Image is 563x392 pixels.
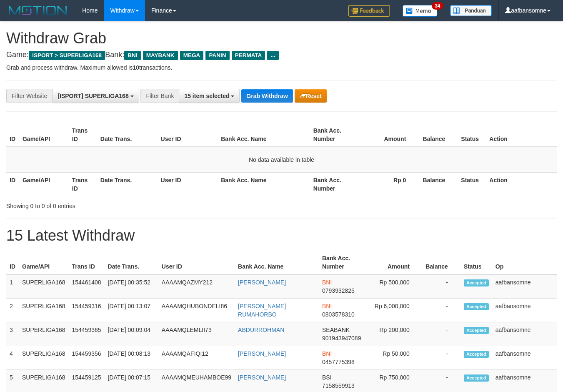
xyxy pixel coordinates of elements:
[458,123,486,147] th: Status
[6,299,19,322] td: 2
[58,93,128,99] span: [ISPORT] SUPERLIGA168
[6,199,228,210] div: Showing 0 to 0 of 0 entries
[6,251,19,274] th: ID
[422,274,460,299] td: -
[403,5,438,17] img: Button%20Memo.svg
[295,89,327,103] button: Reset
[422,346,460,370] td: -
[179,89,240,103] button: 15 item selected
[69,123,97,147] th: Trans ID
[124,51,140,60] span: BNI
[69,274,105,299] td: 154461408
[6,4,70,17] img: MOTION_logo.png
[158,299,235,322] td: AAAAMQHUBONDELI86
[367,346,422,370] td: Rp 50,000
[238,279,286,286] a: [PERSON_NAME]
[105,322,158,346] td: [DATE] 00:09:04
[6,123,19,147] th: ID
[322,374,332,381] span: BSI
[492,274,557,299] td: aafbansomne
[105,251,158,274] th: Date Trans.
[492,322,557,346] td: aafbansomne
[464,374,489,382] span: Accepted
[69,172,97,196] th: Trans ID
[158,322,235,346] td: AAAAMQLEMLII73
[6,147,557,173] td: No data available in table
[232,51,265,60] span: PERMATA
[158,346,235,370] td: AAAAMQAFIQI12
[158,123,218,147] th: User ID
[69,299,105,322] td: 154459316
[238,350,286,357] a: [PERSON_NAME]
[105,274,158,299] td: [DATE] 00:35:52
[69,251,105,274] th: Trans ID
[310,172,360,196] th: Bank Acc. Number
[486,123,557,147] th: Action
[6,89,52,103] div: Filter Website
[140,89,179,103] div: Filter Bank
[367,322,422,346] td: Rp 200,000
[133,64,139,71] strong: 10
[322,359,355,365] span: Copy 0457775398 to clipboard
[19,274,69,299] td: SUPERLIGA168
[6,322,19,346] td: 3
[458,172,486,196] th: Status
[348,5,390,17] img: Feedback.jpg
[322,335,361,342] span: Copy 901943947089 to clipboard
[29,51,105,60] span: ISPORT > SUPERLIGA168
[460,251,492,274] th: Status
[97,172,158,196] th: Date Trans.
[464,327,489,334] span: Accepted
[322,327,350,333] span: SEABANK
[19,251,69,274] th: Game/API
[322,382,355,389] span: Copy 7158559913 to clipboard
[6,274,19,299] td: 1
[241,89,293,103] button: Grab Withdraw
[322,303,332,309] span: BNI
[322,350,332,357] span: BNI
[6,346,19,370] td: 4
[97,123,158,147] th: Date Trans.
[105,346,158,370] td: [DATE] 00:08:13
[367,299,422,322] td: Rp 6,000,000
[464,303,489,310] span: Accepted
[180,51,204,60] span: MEGA
[450,5,492,16] img: panduan.png
[143,51,178,60] span: MAYBANK
[422,322,460,346] td: -
[6,30,557,47] h1: Withdraw Grab
[422,251,460,274] th: Balance
[492,251,557,274] th: Op
[464,351,489,358] span: Accepted
[218,172,310,196] th: Bank Acc. Name
[492,346,557,370] td: aafbansomne
[319,251,367,274] th: Bank Acc. Number
[6,227,557,244] h1: 15 Latest Withdraw
[432,2,443,10] span: 34
[158,274,235,299] td: AAAAMQAZMY212
[6,51,557,59] h4: Game: Bank:
[19,123,69,147] th: Game/API
[367,274,422,299] td: Rp 500,000
[19,346,69,370] td: SUPERLIGA168
[486,172,557,196] th: Action
[418,172,458,196] th: Balance
[6,63,557,72] p: Grab and process withdraw. Maximum allowed is transactions.
[464,279,489,286] span: Accepted
[238,303,286,318] a: [PERSON_NAME] RUMAHORBO
[238,374,286,381] a: [PERSON_NAME]
[422,299,460,322] td: -
[238,327,284,333] a: ABDURROHMAN
[69,346,105,370] td: 154459356
[322,279,332,286] span: BNI
[235,251,319,274] th: Bank Acc. Name
[360,172,419,196] th: Rp 0
[360,123,419,147] th: Amount
[322,311,355,318] span: Copy 0803578310 to clipboard
[184,93,229,99] span: 15 item selected
[19,299,69,322] td: SUPERLIGA168
[322,287,355,294] span: Copy 0793932825 to clipboard
[19,172,69,196] th: Game/API
[6,172,19,196] th: ID
[52,89,139,103] button: [ISPORT] SUPERLIGA168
